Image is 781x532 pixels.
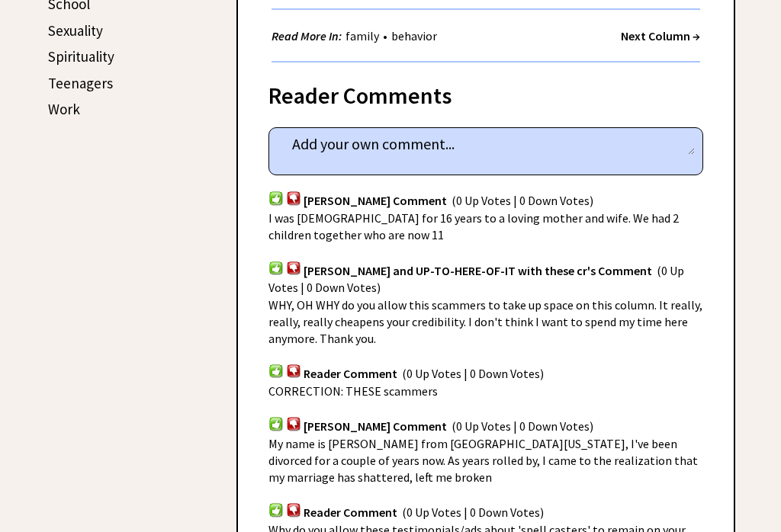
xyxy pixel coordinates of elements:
[452,420,593,435] span: (0 Up Votes | 0 Down Votes)
[402,367,544,382] span: (0 Up Votes | 0 Down Votes)
[268,191,284,206] img: votup.png
[48,75,113,93] a: Teenagers
[304,506,397,521] span: Reader Comment
[268,211,679,243] span: I was [DEMOGRAPHIC_DATA] for 16 years to a loving mother and wife. We had 2 children together who...
[268,503,284,518] img: votup.png
[304,420,447,435] span: [PERSON_NAME] Comment
[304,264,652,279] span: [PERSON_NAME] and UP-TO-HERE-OF-IT with these cr's Comment
[272,29,342,44] strong: Read More In:
[48,101,80,119] a: Work
[342,29,383,44] a: family
[621,29,700,44] a: Next Column →
[286,503,301,518] img: votdown.png
[402,506,544,521] span: (0 Up Votes | 0 Down Votes)
[304,194,447,210] span: [PERSON_NAME] Comment
[268,80,703,104] div: Reader Comments
[286,417,301,431] img: votdown.png
[387,29,441,44] a: behavior
[268,437,698,486] span: My name is [PERSON_NAME] from [GEOGRAPHIC_DATA][US_STATE], I've been divorced for a couple of yea...
[268,261,284,276] img: votup.png
[268,298,702,347] span: WHY, OH WHY do you allow this scammers to take up space on this column. It really, really, really...
[48,22,103,40] a: Sexuality
[268,264,684,296] span: (0 Up Votes | 0 Down Votes)
[268,417,284,431] img: votup.png
[286,261,301,276] img: votdown.png
[272,27,441,46] div: •
[452,194,593,210] span: (0 Up Votes | 0 Down Votes)
[268,384,438,399] span: CORRECTION: THESE scammers
[48,48,114,66] a: Spirituality
[286,364,301,379] img: votdown.png
[286,191,301,206] img: votdown.png
[304,367,397,382] span: Reader Comment
[268,364,284,379] img: votup.png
